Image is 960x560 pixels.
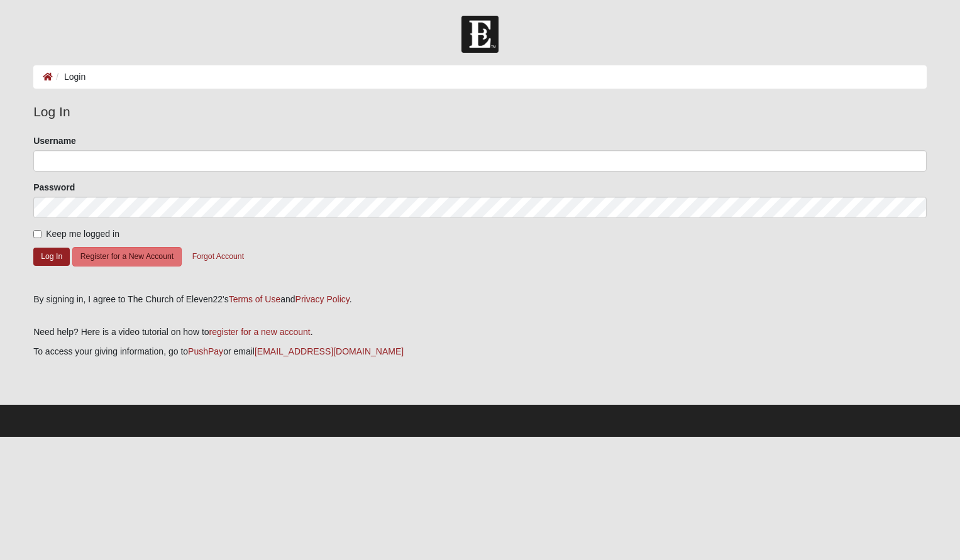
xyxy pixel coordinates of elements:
[33,230,41,238] input: Keep me logged in
[33,135,76,147] label: Username
[33,326,927,339] p: Need help? Here is a video tutorial on how to .
[295,294,350,304] a: Privacy Policy
[33,248,70,266] button: Log In
[461,16,499,53] img: Church of Eleven22 Logo
[184,247,252,266] button: Forgot Account
[33,293,927,306] div: By signing in, I agree to The Church of Eleven22's and .
[53,70,86,84] li: Login
[255,346,404,356] a: [EMAIL_ADDRESS][DOMAIN_NAME]
[229,294,280,304] a: Terms of Use
[72,247,182,266] button: Register for a New Account
[33,345,927,358] p: To access your giving information, go to or email
[209,327,311,337] a: register for a new account
[188,346,223,356] a: PushPay
[33,102,927,122] legend: Log In
[33,181,75,194] label: Password
[46,229,119,239] span: Keep me logged in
